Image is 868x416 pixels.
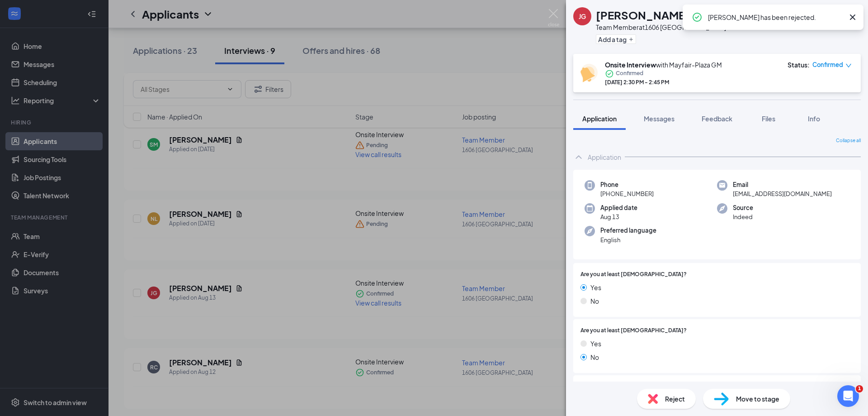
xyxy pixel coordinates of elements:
span: Indeed [733,212,753,221]
div: JG [579,12,586,21]
svg: Cross [847,12,858,23]
div: [DATE] 2:30 PM - 2:45 PM [605,78,722,86]
span: Applied date [600,203,637,212]
span: Application [582,115,617,123]
span: Are you at least [DEMOGRAPHIC_DATA]? [580,270,687,279]
span: [PHONE_NUMBER] [600,189,654,198]
span: Messages [644,115,675,123]
span: Source [733,203,753,212]
svg: Plus [628,37,634,42]
span: Move to stage [736,394,779,404]
span: Collapse all [836,137,861,144]
span: down [845,62,852,69]
span: English [600,235,656,244]
div: [PERSON_NAME] has been rejected. [708,12,844,23]
span: Yes [590,282,601,292]
div: Status : [788,60,810,69]
span: [EMAIL_ADDRESS][DOMAIN_NAME] [733,189,832,198]
div: with Mayfair-Plaza GM [605,60,722,69]
span: Are you at least [DEMOGRAPHIC_DATA]? [580,326,687,335]
span: Files [762,115,775,123]
span: Email [733,180,832,189]
span: No [590,352,599,362]
span: Yes [590,339,601,349]
b: Onsite Interview [605,61,656,69]
span: Feedback [702,115,732,123]
span: No [590,296,599,306]
button: PlusAdd a tag [596,34,636,44]
svg: CheckmarkCircle [605,69,614,78]
div: Application [588,153,621,162]
span: Preferred language [600,226,656,235]
h1: [PERSON_NAME] [596,7,689,23]
span: Info [808,115,820,123]
span: Aug 13 [600,212,637,221]
svg: CheckmarkCircle [692,12,703,23]
span: Confirmed [616,69,643,78]
svg: ChevronUp [573,152,584,163]
span: Reject [665,394,685,404]
span: Phone [600,180,654,189]
span: Confirmed [812,60,843,69]
iframe: Intercom live chat [837,385,859,407]
span: 1 [856,385,863,392]
div: Team Member at 1606 [GEOGRAPHIC_DATA] [596,23,726,32]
